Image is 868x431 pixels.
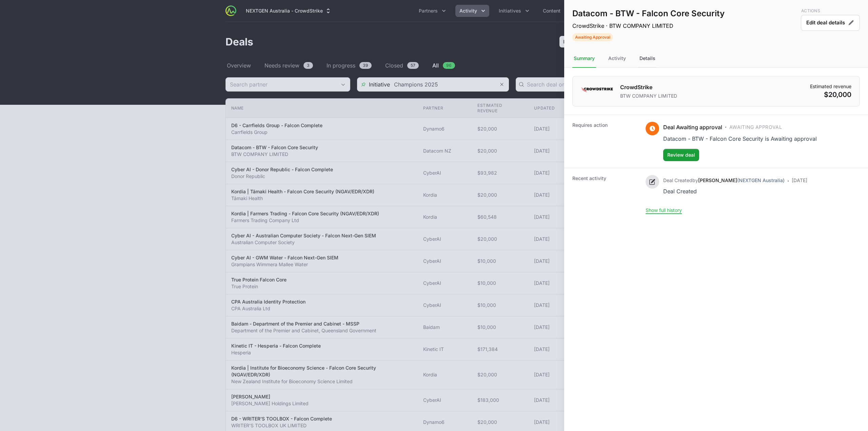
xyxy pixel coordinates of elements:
span: Awaiting Approval [729,124,782,131]
dd: $20,000 [810,90,851,99]
span: Review deal [667,151,695,159]
button: Edit deal details [801,15,860,31]
img: CrowdStrike [581,83,613,97]
p: CrowdStrike · BTW COMPANY LIMITED [572,22,725,30]
button: Show full history [646,207,682,213]
div: Activity [607,50,627,68]
p: BTW COMPANY LIMITED [620,93,677,99]
dt: Requires action [572,122,637,161]
span: Deal Created [663,177,692,183]
h1: Datacom - BTW - Falcon Core Security [572,8,725,19]
div: Datacom - BTW - Falcon Core Security is Awaiting approval [663,134,817,143]
button: Review deal [663,149,699,161]
div: Deal actions [801,8,860,41]
span: Deal Awaiting approval [663,123,722,131]
span: · [787,176,789,196]
dt: Recent activity [572,175,637,214]
p: · [663,123,817,131]
div: Deal Created [663,187,785,196]
dt: Estimated revenue [810,83,851,90]
time: [DATE] [792,177,807,183]
div: Details [638,50,657,68]
nav: Tabs [564,50,868,68]
a: [PERSON_NAME](NEXTGEN Australia) [698,177,785,183]
span: (NEXTGEN Australia) [737,177,785,183]
h1: CrowdStrike [620,83,677,91]
p: by [663,177,785,184]
div: Summary [572,50,596,68]
ul: Activity history timeline [646,175,807,207]
p: Actions [801,8,860,14]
